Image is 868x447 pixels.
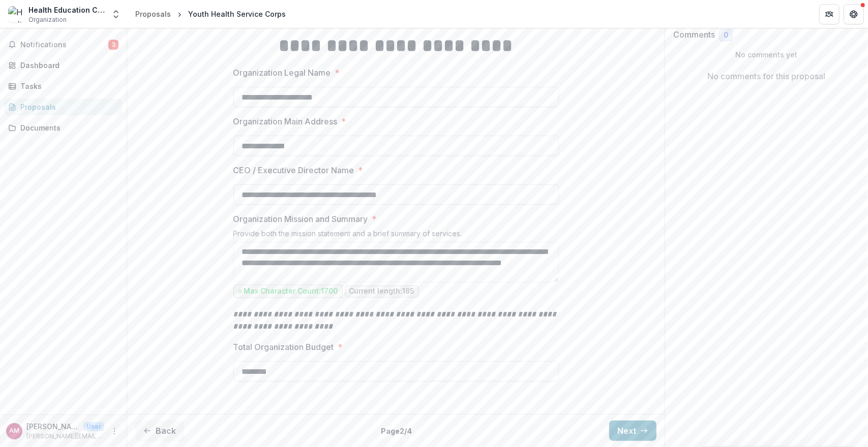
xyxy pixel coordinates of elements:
p: Current length: 185 [349,287,414,296]
a: Tasks [4,78,123,94]
p: User [83,422,104,431]
div: Documents [20,122,114,133]
button: Partners [819,4,840,24]
a: Documents [4,119,123,136]
button: Back [135,421,184,441]
p: Organization Mission and Summary [233,213,368,225]
p: Max Character Count: 1700 [244,287,338,296]
nav: breadcrumb [131,7,290,21]
button: Open entity switcher [109,4,123,24]
button: More [108,425,121,437]
button: Notifications3 [4,37,123,53]
p: Organization Legal Name [233,67,331,79]
p: Total Organization Budget [233,341,334,353]
p: No comments yet [673,49,860,60]
div: Proposals [20,102,114,112]
h2: Comments [673,30,715,40]
img: Health Education Center [8,6,24,22]
p: Organization Main Address [233,115,338,127]
p: [PERSON_NAME][EMAIL_ADDRESS][DOMAIN_NAME] [26,432,104,441]
a: Dashboard [4,57,123,74]
p: [PERSON_NAME] [26,421,79,432]
span: Notifications [20,41,108,49]
div: Youth Health Service Corps [188,9,286,19]
div: Health Education Center [28,5,105,15]
a: Proposals [4,99,123,115]
span: Organization [28,15,67,24]
div: Dashboard [20,60,114,71]
button: Next [609,421,656,441]
p: CEO / Executive Director Name [233,164,354,176]
div: Alyssa McClain [9,428,19,434]
a: Proposals [131,7,175,21]
p: No comments for this proposal [708,70,826,82]
div: Proposals [135,9,171,19]
span: 3 [108,40,118,50]
div: Provide both the mission statement and a brief summary of services. [233,229,559,242]
span: 0 [724,31,728,40]
button: Get Help [844,4,864,24]
div: Tasks [20,81,114,91]
p: Page 2 / 4 [381,426,412,436]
